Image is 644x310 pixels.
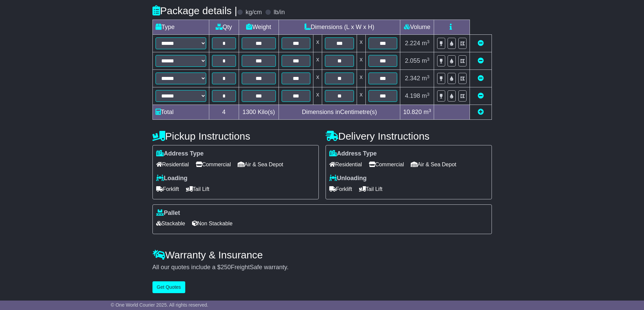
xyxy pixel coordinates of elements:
[279,20,400,35] td: Dimensions (L x W x H)
[369,159,404,170] span: Commercial
[156,175,188,182] label: Loading
[329,175,367,182] label: Unloading
[156,150,204,158] label: Address Type
[279,105,400,120] td: Dimensions in Centimetre(s)
[192,218,233,229] span: Non Stackable
[422,92,430,99] span: m
[359,184,383,194] span: Tail Lift
[239,20,279,35] td: Weight
[152,249,492,260] h4: Warranty & Insurance
[313,87,322,105] td: x
[329,150,377,158] label: Address Type
[242,109,256,115] span: 1300
[196,159,231,170] span: Commercial
[111,302,209,308] span: © One World Courier 2025. All rights reserved.
[221,264,231,271] span: 250
[238,159,283,170] span: Air & Sea Depot
[209,105,239,120] td: 4
[429,108,431,113] sup: 3
[422,75,430,82] span: m
[427,39,430,44] sup: 3
[273,9,285,16] label: lb/in
[186,184,210,194] span: Tail Lift
[427,57,430,62] sup: 3
[152,105,209,120] td: Total
[156,209,180,217] label: Pallet
[405,40,420,47] span: 2.224
[329,184,352,194] span: Forklift
[427,74,430,79] sup: 3
[357,35,365,52] td: x
[478,92,484,99] a: Remove this item
[152,5,237,16] h4: Package details |
[478,75,484,82] a: Remove this item
[313,35,322,52] td: x
[405,57,420,64] span: 2.055
[313,70,322,87] td: x
[313,52,322,70] td: x
[152,20,209,35] td: Type
[478,57,484,64] a: Remove this item
[405,92,420,99] span: 4.198
[403,109,422,115] span: 10.820
[422,40,430,47] span: m
[239,105,279,120] td: Kilo(s)
[152,131,319,142] h4: Pickup Instructions
[427,92,430,97] sup: 3
[329,159,362,170] span: Residential
[424,109,431,115] span: m
[357,87,365,105] td: x
[400,20,434,35] td: Volume
[357,52,365,70] td: x
[245,9,262,16] label: kg/cm
[422,57,430,64] span: m
[357,70,365,87] td: x
[156,218,185,229] span: Stackable
[478,40,484,47] a: Remove this item
[405,75,420,82] span: 2.342
[478,109,484,115] a: Add new item
[326,131,492,142] h4: Delivery Instructions
[152,264,492,271] div: All our quotes include a $ FreightSafe warranty.
[152,281,186,293] button: Get Quotes
[156,159,189,170] span: Residential
[156,184,179,194] span: Forklift
[209,20,239,35] td: Qty
[411,159,456,170] span: Air & Sea Depot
